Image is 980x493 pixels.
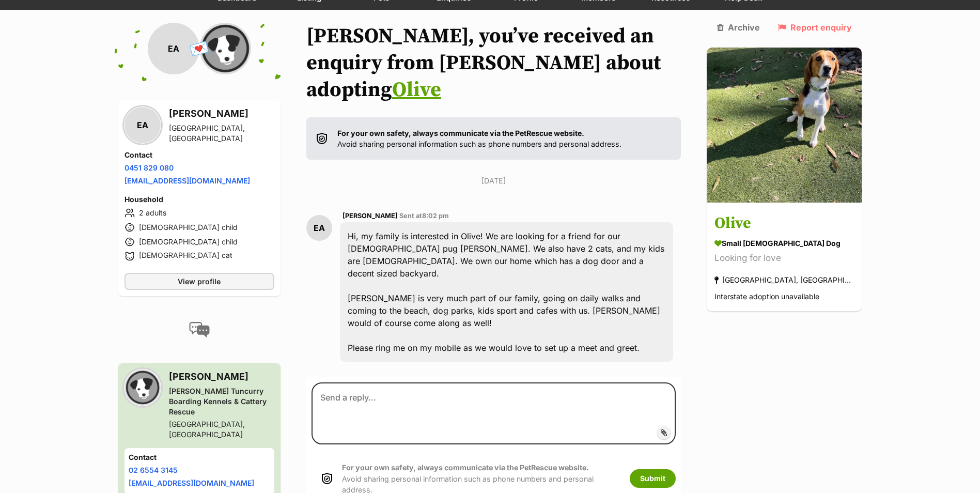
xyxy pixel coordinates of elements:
[422,212,449,220] span: 8:02 pm
[125,150,274,160] h4: Contact
[714,273,854,287] div: [GEOGRAPHIC_DATA], [GEOGRAPHIC_DATA]
[188,38,211,60] span: 💌
[129,452,270,463] h4: Contact
[199,23,251,74] img: Forster Tuncurry Boarding Kennels & Cattery Rescue profile pic
[714,292,819,301] span: Interstate adoption unavailable
[125,221,274,234] li: [DEMOGRAPHIC_DATA] child
[169,386,274,417] div: [PERSON_NAME] Tuncurry Boarding Kennels & Cattery Rescue
[717,23,760,32] a: Archive
[189,322,210,337] img: conversation-icon-4a6f8262b818ee0b60e3300018af0b2d0b884aa5de6e9bcb8d3d4eeb1a70a7c4.svg
[148,23,199,74] div: EA
[169,123,274,144] div: [GEOGRAPHIC_DATA], [GEOGRAPHIC_DATA]
[178,276,221,287] span: View profile
[306,175,681,186] p: [DATE]
[125,163,174,172] a: 0451 829 080
[714,238,854,249] div: small [DEMOGRAPHIC_DATA] Dog
[337,129,584,137] strong: For your own safety, always communicate via the PetRescue website.
[125,176,250,185] a: [EMAIL_ADDRESS][DOMAIN_NAME]
[125,107,161,143] div: EA
[306,215,332,241] div: EA
[306,23,681,103] h1: [PERSON_NAME], you’ve received an enquiry from [PERSON_NAME] about adopting
[169,419,274,440] div: [GEOGRAPHIC_DATA], [GEOGRAPHIC_DATA]
[714,212,854,236] h3: Olive
[169,369,274,384] h3: [PERSON_NAME]
[778,23,852,32] a: Report enquiry
[707,205,862,312] a: Olive small [DEMOGRAPHIC_DATA] Dog Looking for love [GEOGRAPHIC_DATA], [GEOGRAPHIC_DATA] Intersta...
[337,128,621,150] p: Avoid sharing personal information such as phone numbers and personal address.
[125,207,274,219] li: 2 adults
[129,466,178,474] a: 02 6554 3145
[125,369,161,406] img: Forster Tuncurry Boarding Kennels & Cattery Rescue profile pic
[169,106,274,121] h3: [PERSON_NAME]
[125,236,274,248] li: [DEMOGRAPHIC_DATA] child
[630,469,676,488] button: Submit
[342,463,589,472] strong: For your own safety, always communicate via the PetRescue website.
[125,250,274,263] li: [DEMOGRAPHIC_DATA] cat
[125,273,274,290] a: View profile
[392,77,441,103] a: Olive
[707,48,862,203] img: Olive
[399,212,449,220] span: Sent at
[714,252,854,266] div: Looking for love
[340,222,674,362] div: Hi, my family is interested in Olive! We are looking for a friend for our [DEMOGRAPHIC_DATA] pug ...
[125,194,274,205] h4: Household
[129,479,254,487] a: [EMAIL_ADDRESS][DOMAIN_NAME]
[343,212,398,220] span: [PERSON_NAME]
